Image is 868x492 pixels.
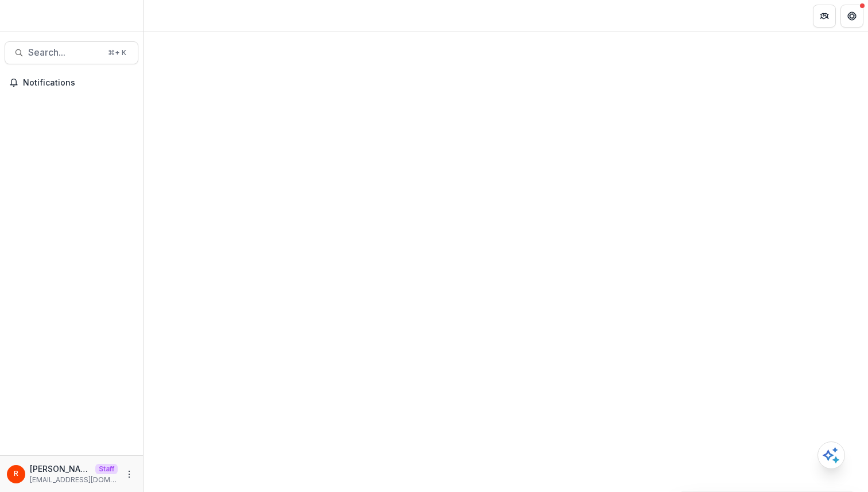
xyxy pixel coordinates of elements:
[5,73,138,92] button: Notifications
[148,7,197,24] nav: breadcrumb
[106,47,129,59] div: ⌘ + K
[122,467,136,481] button: More
[28,47,101,58] span: Search...
[14,470,18,478] div: Raj
[5,41,138,64] button: Search...
[30,463,91,475] p: [PERSON_NAME]
[840,5,863,28] button: Get Help
[30,475,118,485] p: [EMAIL_ADDRESS][DOMAIN_NAME]
[95,464,118,474] p: Staff
[817,441,845,469] button: Open AI Assistant
[813,5,836,28] button: Partners
[23,78,134,88] span: Notifications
